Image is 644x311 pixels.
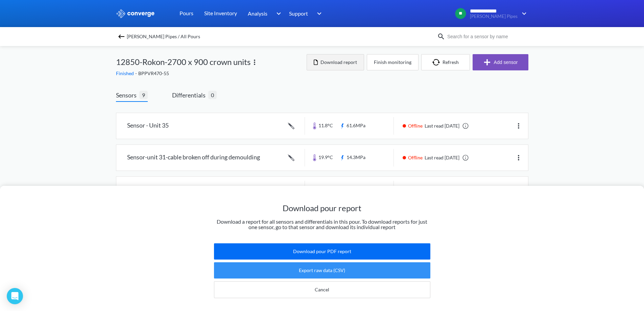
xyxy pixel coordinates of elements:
[289,9,308,18] span: Support
[445,33,527,40] input: Search for a sensor by name
[214,281,430,298] button: Cancel
[214,203,430,214] h1: Download pour report
[248,9,267,18] span: Analysis
[117,32,125,41] img: backspace.svg
[470,14,518,19] span: [PERSON_NAME] Pipes
[437,32,445,41] img: icon-search.svg
[116,9,155,18] img: logo_ewhite.svg
[272,9,283,18] img: downArrow.svg
[214,219,430,230] p: Download a report for all sensors and differentials in this pour. To download reports for just on...
[7,288,23,304] div: Open Intercom Messenger
[313,9,324,18] img: downArrow.svg
[214,262,430,279] button: Export raw data (CSV)
[127,32,200,41] span: [PERSON_NAME] Pipes / All Pours
[214,243,430,260] button: Download pour PDF report
[518,9,528,18] img: downArrow.svg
